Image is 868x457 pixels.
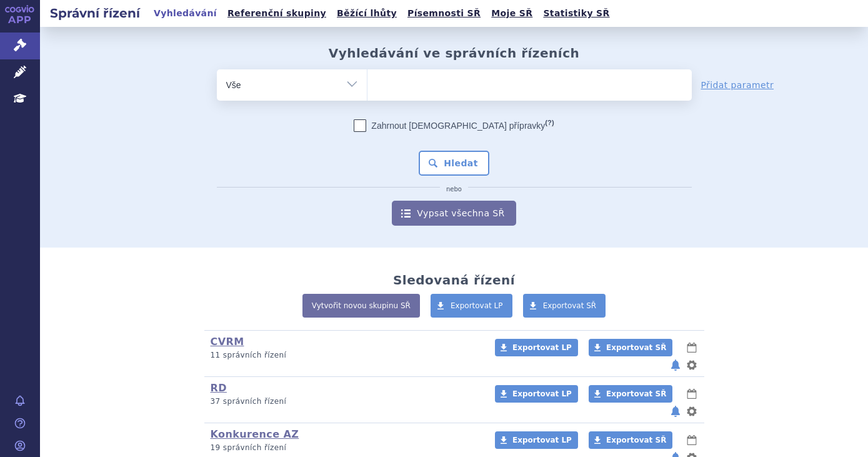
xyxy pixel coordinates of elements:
[589,431,672,449] a: Exportovat SŘ
[686,340,698,355] button: lhůty
[686,358,698,373] button: nastavení
[686,404,698,419] button: nastavení
[354,119,554,132] label: Zahrnout [DEMOGRAPHIC_DATA] přípravky
[539,5,613,22] a: Statistiky SŘ
[40,4,150,22] h2: Správní řízení
[451,301,503,310] span: Exportovat LP
[431,294,512,318] a: Exportovat LP
[211,382,227,394] a: RD
[440,186,468,193] i: nebo
[487,5,536,22] a: Moje SŘ
[606,436,666,444] span: Exportovat SŘ
[495,431,578,449] a: Exportovat LP
[404,5,484,22] a: Písemnosti SŘ
[495,385,578,403] a: Exportovat LP
[211,396,479,407] p: 37 správních řízení
[589,385,672,403] a: Exportovat SŘ
[606,343,666,352] span: Exportovat SŘ
[302,294,420,318] a: Vytvořit novou skupinu SŘ
[419,151,489,176] button: Hledat
[329,46,580,61] h2: Vyhledávání ve správních řízeních
[393,273,515,288] h2: Sledovaná řízení
[211,443,479,453] p: 19 správních řízení
[669,358,682,373] button: notifikace
[545,119,554,127] abbr: (?)
[211,336,244,348] a: CVRM
[523,294,606,318] a: Exportovat SŘ
[333,5,401,22] a: Běžící lhůty
[543,301,597,310] span: Exportovat SŘ
[150,5,221,22] a: Vyhledávání
[669,404,682,419] button: notifikace
[686,433,698,448] button: lhůty
[211,350,479,361] p: 11 správních řízení
[224,5,330,22] a: Referenční skupiny
[686,386,698,401] button: lhůty
[512,389,572,398] span: Exportovat LP
[606,389,666,398] span: Exportovat SŘ
[495,339,578,356] a: Exportovat LP
[512,436,572,444] span: Exportovat LP
[211,428,299,440] a: Konkurence AZ
[701,79,774,91] a: Přidat parametr
[392,201,516,226] a: Vypsat všechna SŘ
[512,343,572,352] span: Exportovat LP
[589,339,672,356] a: Exportovat SŘ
